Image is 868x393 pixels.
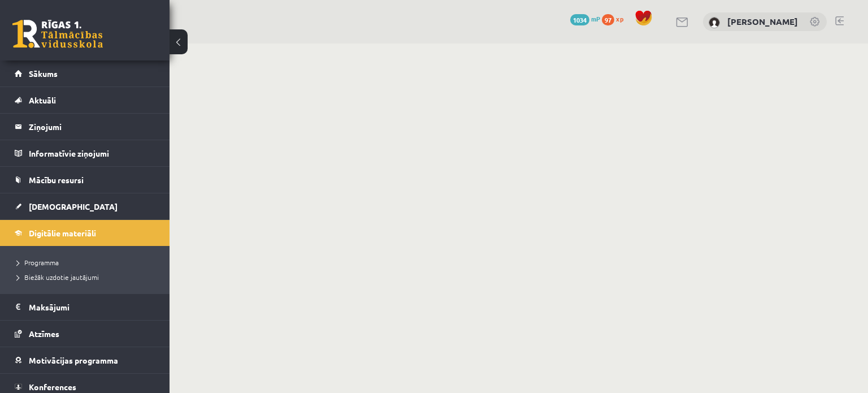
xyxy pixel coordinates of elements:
[29,355,118,365] span: Motivācijas programma
[15,347,155,373] a: Motivācijas programma
[602,14,629,23] a: 97 xp
[29,294,155,320] legend: Maksājumi
[602,14,614,25] span: 97
[12,20,103,48] a: Rīgas 1. Tālmācības vidusskola
[15,87,155,113] a: Aktuāli
[29,175,84,185] span: Mācību resursi
[29,140,155,166] legend: Informatīvie ziņojumi
[15,167,155,193] a: Mācību resursi
[29,201,118,211] span: [DEMOGRAPHIC_DATA]
[570,14,589,25] span: 1034
[15,114,155,140] a: Ziņojumi
[15,220,155,246] a: Digitālie materiāli
[29,228,96,238] span: Digitālie materiāli
[570,14,600,23] a: 1034 mP
[15,193,155,219] a: [DEMOGRAPHIC_DATA]
[15,294,155,320] a: Maksājumi
[29,329,59,339] span: Atzīmes
[616,14,623,23] span: xp
[709,17,720,28] img: Evelīna Sileniece
[727,16,798,27] a: [PERSON_NAME]
[17,273,99,282] span: Biežāk uzdotie jautājumi
[17,272,158,282] a: Biežāk uzdotie jautājumi
[15,61,155,87] a: Sākums
[29,95,56,105] span: Aktuāli
[17,258,59,267] span: Programma
[29,68,58,79] span: Sākums
[591,14,600,23] span: mP
[29,114,155,140] legend: Ziņojumi
[15,140,155,166] a: Informatīvie ziņojumi
[15,321,155,347] a: Atzīmes
[29,382,76,392] span: Konferences
[17,257,158,267] a: Programma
